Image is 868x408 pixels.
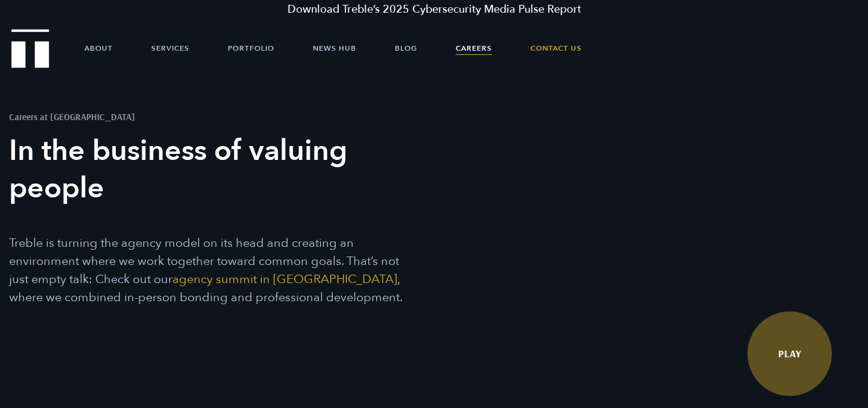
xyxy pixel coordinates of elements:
[9,132,413,207] h3: In the business of valuing people
[9,234,413,307] p: Treble is turning the agency model on its head and creating an environment where we work together...
[9,112,413,121] h1: Careers at [GEOGRAPHIC_DATA]
[313,30,356,66] a: News Hub
[228,30,274,66] a: Portfolio
[456,30,492,66] a: Careers
[11,29,49,68] img: Treble logo
[747,311,832,396] a: Watch Video
[12,30,48,67] a: Treble Homepage
[172,271,397,287] a: agency summit in [GEOGRAPHIC_DATA]
[395,30,417,66] a: Blog
[84,30,113,66] a: About
[151,30,189,66] a: Services
[530,30,582,66] a: Contact Us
